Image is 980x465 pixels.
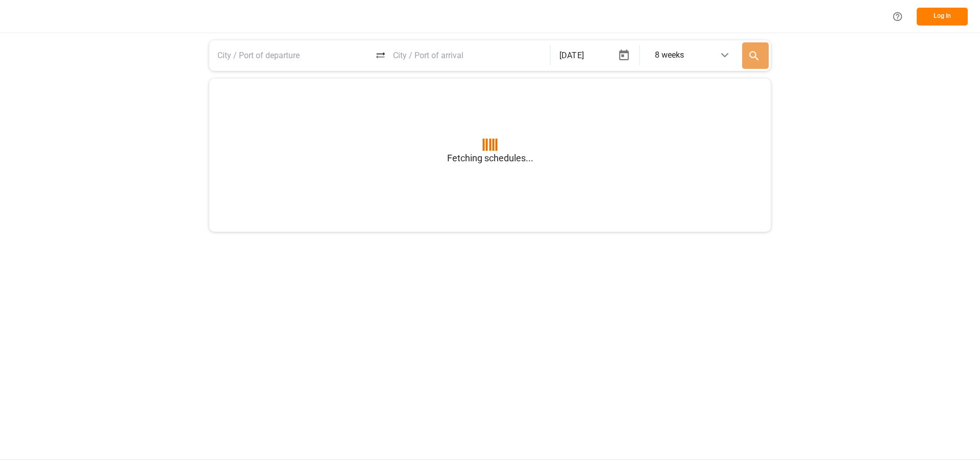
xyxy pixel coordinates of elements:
div: 8 weeks [655,49,684,61]
button: Help Center [886,5,909,28]
input: City / Port of departure [211,42,372,68]
p: Fetching schedules... [447,151,533,165]
input: City / Port of arrival [387,42,548,68]
button: Log In [917,8,968,26]
button: Search [742,42,769,69]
